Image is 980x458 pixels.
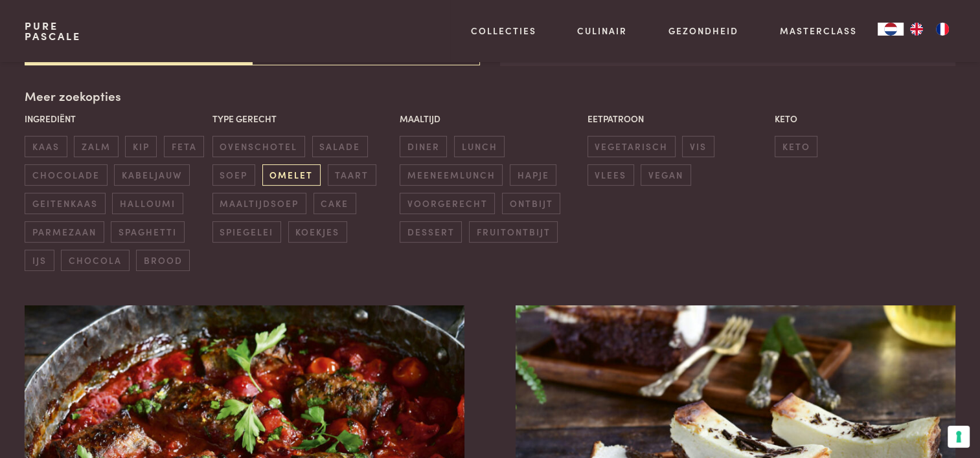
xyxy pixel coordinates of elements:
[328,164,376,186] span: taart
[948,426,970,448] button: Uw voorkeuren voor toestemming voor trackingtechnologieën
[471,24,536,38] a: Collecties
[125,136,157,157] span: kip
[668,24,738,38] a: Gezondheid
[313,193,356,214] span: cake
[775,136,817,157] span: keto
[469,221,558,243] span: fruitontbijt
[904,23,955,36] ul: Language list
[400,136,447,157] span: diner
[775,112,955,125] p: Keto
[212,136,305,157] span: ovenschotel
[288,221,347,243] span: koekjes
[112,193,183,214] span: halloumi
[454,136,505,157] span: lunch
[780,24,857,38] a: Masterclass
[25,21,81,41] a: PurePascale
[400,221,462,243] span: dessert
[25,164,107,186] span: chocolade
[682,136,714,157] span: vis
[25,221,104,243] span: parmezaan
[400,112,580,125] p: Maaltijd
[587,136,676,157] span: vegetarisch
[25,112,205,125] p: Ingrediënt
[587,164,634,186] span: vlees
[212,221,281,243] span: spiegelei
[312,136,368,157] span: salade
[262,164,321,186] span: omelet
[587,112,768,125] p: Eetpatroon
[61,250,129,271] span: chocola
[164,136,204,157] span: feta
[212,112,393,125] p: Type gerecht
[25,250,54,271] span: ijs
[904,23,929,36] a: EN
[878,23,955,36] aside: Language selected: Nederlands
[212,164,255,186] span: soep
[878,23,904,36] div: Language
[25,136,67,157] span: kaas
[502,193,560,214] span: ontbijt
[400,193,495,214] span: voorgerecht
[577,24,627,38] a: Culinair
[510,164,556,186] span: hapje
[212,193,306,214] span: maaltijdsoep
[929,23,955,36] a: FR
[25,193,105,214] span: geitenkaas
[136,250,190,271] span: brood
[400,164,503,186] span: meeneemlunch
[641,164,690,186] span: vegan
[878,23,904,36] a: NL
[111,221,184,243] span: spaghetti
[74,136,118,157] span: zalm
[114,164,189,186] span: kabeljauw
